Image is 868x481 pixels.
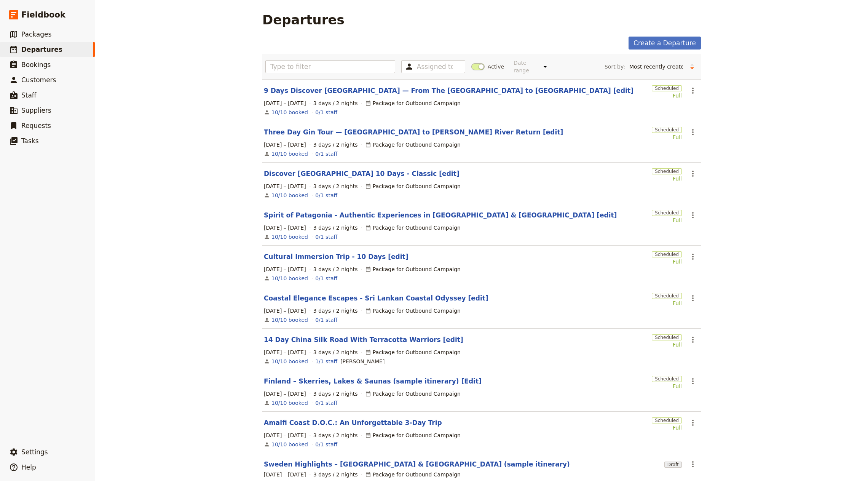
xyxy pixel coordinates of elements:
a: 0/1 staff [315,109,337,116]
span: Departures [21,46,62,53]
span: 3 days / 2 nights [313,307,358,315]
span: Settings [21,448,48,456]
select: Sort by: [626,61,686,72]
span: [DATE] – [DATE] [264,307,306,315]
div: Full [652,424,682,431]
a: Three Day Gin Tour — [GEOGRAPHIC_DATA] to [PERSON_NAME] River Return [edit] [264,128,563,137]
button: Actions [686,375,699,388]
a: View the bookings for this departure [271,275,308,282]
a: View the bookings for this departure [271,399,308,407]
button: Actions [686,333,699,346]
h1: Departures [262,12,345,27]
span: Scheduled [652,210,682,216]
a: Create a Departure [629,37,701,50]
span: Active [488,63,504,70]
a: View the bookings for this departure [271,233,308,241]
span: Customers [21,76,56,84]
a: 1/1 staff [315,358,337,365]
span: 3 days / 2 nights [313,390,358,398]
span: Scheduled [652,417,682,423]
div: Package for Outbound Campaign [365,390,461,398]
span: Suppliers [21,107,51,114]
button: Actions [686,167,699,180]
a: Discover [GEOGRAPHIC_DATA] 10 Days - Classic [edit] [264,169,460,178]
span: Requests [21,122,51,129]
div: Package for Outbound Campaign [365,348,461,356]
button: Change sort direction [686,61,698,72]
a: Coastal Elegance Escapes - Sri Lankan Coastal Odyssey [edit] [264,294,488,303]
div: Package for Outbound Campaign [365,265,461,273]
a: View the bookings for this departure [271,150,308,158]
span: 3 days / 2 nights [313,265,358,273]
span: [DATE] – [DATE] [264,182,306,190]
span: Packages [21,30,51,38]
span: Tasks [21,137,39,145]
a: View the bookings for this departure [271,192,308,199]
span: 3 days / 2 nights [313,348,358,356]
input: Type to filter [265,60,395,73]
button: Actions [686,416,699,429]
button: Actions [686,458,699,471]
a: 0/1 staff [315,233,337,241]
span: Sort by: [605,63,625,70]
div: Package for Outbound Campaign [365,471,461,478]
span: 3 days / 2 nights [313,141,358,149]
div: Full [652,175,682,182]
a: View the bookings for this departure [271,358,308,365]
span: Scheduled [652,127,682,133]
a: Amalfi Coast D.O.C.: An Unforgettable 3-Day Trip [264,418,442,427]
a: 0/1 staff [315,316,337,324]
span: [DATE] – [DATE] [264,141,306,149]
a: Spirit of Patagonia - Authentic Experiences in [GEOGRAPHIC_DATA] & [GEOGRAPHIC_DATA] [edit] [264,211,617,220]
span: Staff [21,91,37,99]
span: Scheduled [652,376,682,382]
a: Finland – Skerries, Lakes & Saunas (sample itinerary) [Edit] [264,377,482,386]
a: 0/1 staff [315,399,337,407]
div: Package for Outbound Campaign [365,224,461,232]
button: Actions [686,126,699,139]
div: Package for Outbound Campaign [365,182,461,190]
div: Full [652,299,682,307]
input: Assigned to [417,62,453,71]
span: 3 days / 2 nights [313,224,358,232]
span: Fieldbook [21,9,65,21]
div: Full [652,216,682,224]
span: 3 days / 2 nights [313,182,358,190]
button: Actions [686,84,699,97]
span: [DATE] – [DATE] [264,390,306,398]
div: Full [652,382,682,390]
span: Help [21,463,36,471]
span: Scheduled [652,293,682,299]
span: [DATE] – [DATE] [264,265,306,273]
a: 0/1 staff [315,441,337,448]
a: 9 Days Discover [GEOGRAPHIC_DATA] — From The [GEOGRAPHIC_DATA] to [GEOGRAPHIC_DATA] [edit] [264,86,633,95]
button: Actions [686,250,699,263]
a: Cultural Immersion Trip - 10 Days [edit] [264,252,408,261]
a: 0/1 staff [315,275,337,282]
div: Package for Outbound Campaign [365,307,461,315]
button: Actions [686,209,699,222]
span: Clive Paget [340,358,385,365]
div: Package for Outbound Campaign [365,99,461,107]
span: [DATE] – [DATE] [264,224,306,232]
a: View the bookings for this departure [271,441,308,448]
a: 14 Day China Silk Road With Terracotta Warriors [edit] [264,335,463,344]
a: View the bookings for this departure [271,109,308,116]
span: Scheduled [652,334,682,340]
span: Scheduled [652,168,682,174]
span: [DATE] – [DATE] [264,99,306,107]
a: Sweden Highlights – [GEOGRAPHIC_DATA] & [GEOGRAPHIC_DATA] (sample itinerary) [264,460,570,469]
div: Package for Outbound Campaign [365,431,461,439]
span: 3 days / 2 nights [313,431,358,439]
span: 3 days / 2 nights [313,471,358,478]
span: [DATE] – [DATE] [264,431,306,439]
span: [DATE] – [DATE] [264,471,306,478]
a: View the bookings for this departure [271,316,308,324]
div: Full [652,92,682,99]
div: Package for Outbound Campaign [365,141,461,149]
a: 0/1 staff [315,150,337,158]
span: 3 days / 2 nights [313,99,358,107]
span: Bookings [21,61,51,69]
span: Draft [664,462,682,468]
span: [DATE] – [DATE] [264,348,306,356]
